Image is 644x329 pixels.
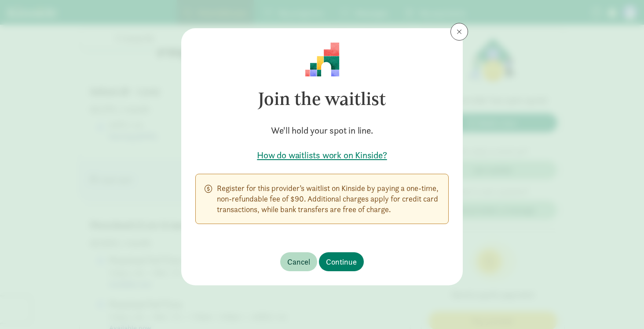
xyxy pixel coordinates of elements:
button: Continue [319,252,364,271]
span: Cancel [287,256,310,268]
h3: Join the waitlist [195,77,449,121]
a: How do waitlists work on Kinside? [195,149,449,161]
p: Register for this provider’s waitlist on Kinside by paying a one-time, non-refundable fee of $90.... [217,183,439,215]
h5: We'll hold your spot in line. [195,124,449,137]
span: Continue [326,256,357,268]
button: Cancel [280,252,317,271]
